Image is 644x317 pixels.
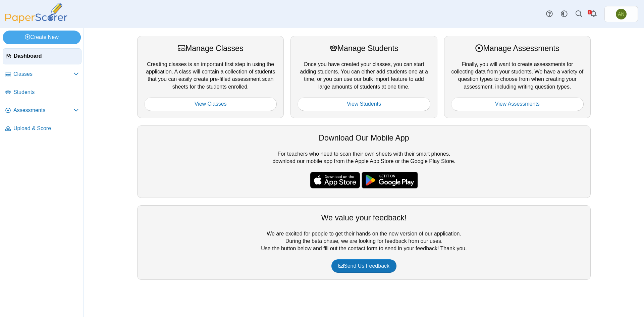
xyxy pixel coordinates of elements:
[298,97,430,111] a: View Students
[3,66,82,83] a: Classes
[604,6,638,22] a: Abby Nance
[451,43,584,54] div: Manage Assessments
[137,205,591,280] div: We are excited for people to get their hands on the new version of our application. During the be...
[331,259,396,273] a: Send Us Feedback
[137,36,284,118] div: Creating classes is an important first step in using the application. A class will contain a coll...
[13,107,73,114] span: Assessments
[144,43,277,54] div: Manage Classes
[338,263,389,269] span: Send Us Feedback
[13,125,79,132] span: Upload & Score
[616,9,627,19] span: Abby Nance
[144,133,584,143] div: Download Our Mobile App
[3,18,70,24] a: PaperScorer
[3,31,81,44] a: Create New
[3,85,82,101] a: Students
[3,48,82,64] a: Dashboard
[14,52,78,60] span: Dashboard
[362,172,418,189] img: google-play-badge.png
[144,97,277,111] a: View Classes
[3,3,70,23] img: PaperScorer
[290,36,437,118] div: Once you have created your classes, you can start adding students. You can either add students on...
[3,121,82,137] a: Upload & Score
[444,36,591,118] div: Finally, you will want to create assessments for collecting data from your students. We have a va...
[137,125,591,198] div: For teachers who need to scan their own sheets with their smart phones, download our mobile app f...
[298,43,430,54] div: Manage Students
[310,172,360,189] img: apple-store-badge.svg
[451,97,584,111] a: View Assessments
[3,103,82,119] a: Assessments
[144,212,584,223] div: We value your feedback!
[618,12,624,16] span: Abby Nance
[13,70,73,78] span: Classes
[586,7,601,21] a: Alerts
[13,89,79,96] span: Students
